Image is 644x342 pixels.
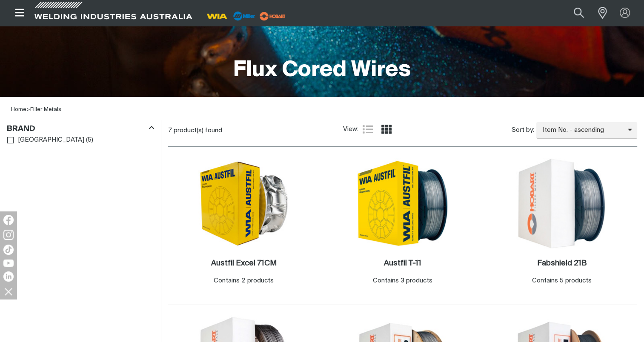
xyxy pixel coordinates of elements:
[257,10,288,23] img: miller
[384,259,421,268] a: Austfil T-11
[537,259,586,267] h2: Fabshield 21B
[86,135,93,145] span: ( 5 )
[7,124,35,134] h3: Brand
[343,125,358,134] span: View:
[384,259,421,267] h2: Austfil T-11
[3,230,14,240] img: Instagram
[373,276,432,286] div: Contains 3 products
[174,127,222,134] span: product(s) found
[3,245,14,255] img: TikTok
[357,158,448,249] img: Austfil T-11
[554,3,593,23] input: Product name or item number...
[257,13,288,19] a: miller
[564,3,593,23] button: Search products
[11,107,26,112] a: Home
[211,259,277,267] h2: Austfil Excel 71CM
[18,135,84,145] span: [GEOGRAPHIC_DATA]
[30,107,61,112] a: Filler Metals
[537,259,586,268] a: Fabshield 21B
[233,57,411,84] h1: Flux Cored Wires
[1,284,16,299] img: hide socials
[7,134,84,146] a: [GEOGRAPHIC_DATA]
[26,107,30,112] span: >
[363,124,373,134] a: List view
[214,276,274,286] div: Contains 2 products
[198,160,289,247] img: Austfil Excel 71CM
[7,134,154,146] ul: Brand
[3,271,14,282] img: LinkedIn
[168,126,343,135] div: 7
[3,215,14,225] img: Facebook
[512,125,534,135] span: Sort by:
[168,120,637,141] section: Product list controls
[7,120,154,146] aside: Filters
[211,259,277,268] a: Austfil Excel 71CM
[532,276,591,286] div: Contains 5 products
[3,259,14,267] img: YouTube
[516,158,607,249] img: Fabshield 21B
[536,125,628,135] span: Item No. - ascending
[7,123,154,134] div: Brand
